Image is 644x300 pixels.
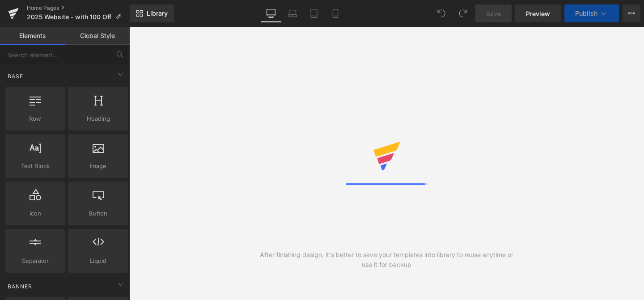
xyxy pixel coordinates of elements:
[147,9,168,17] span: Library
[432,4,450,22] button: Undo
[8,161,62,171] span: Text Block
[260,4,282,22] a: Desktop
[27,13,111,21] span: 2025 Website - with 100 Off
[7,282,33,291] span: Banner
[7,72,24,80] span: Base
[71,161,125,171] span: Image
[71,114,125,123] span: Heading
[575,10,597,17] span: Publish
[325,4,346,22] a: Mobile
[65,27,130,45] a: Global Style
[486,9,501,18] span: Save
[8,114,62,123] span: Row
[8,256,62,266] span: Separator
[130,4,174,22] a: New Library
[526,9,550,18] span: Preview
[303,4,325,22] a: Tablet
[71,256,125,266] span: Liquid
[454,4,472,22] button: Redo
[27,4,130,12] a: Home Pages
[623,4,640,22] button: More
[258,250,516,270] div: After finishing design, it's better to save your templates into library to reuse anytime or use i...
[515,4,561,22] a: Preview
[8,209,62,218] span: Icon
[282,4,303,22] a: Laptop
[71,209,125,218] span: Button
[564,4,619,22] button: Publish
